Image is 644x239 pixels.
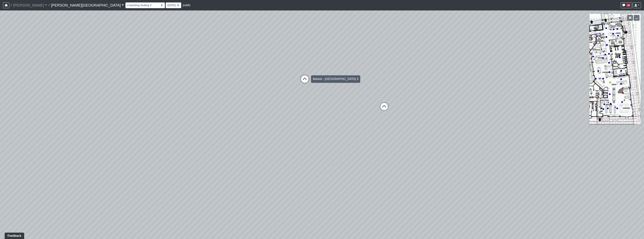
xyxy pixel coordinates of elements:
span: 10 [627,4,630,7]
a: [PERSON_NAME][GEOGRAPHIC_DATA] [51,1,124,9]
span: / [9,1,13,9]
div: Market - [GEOGRAPHIC_DATA] 3 [311,75,360,83]
a: [PERSON_NAME] [13,1,47,9]
span: public [183,4,191,7]
iframe: Ybug feedback widget [3,232,25,239]
button: 10 [621,2,632,8]
span: / [47,1,51,9]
